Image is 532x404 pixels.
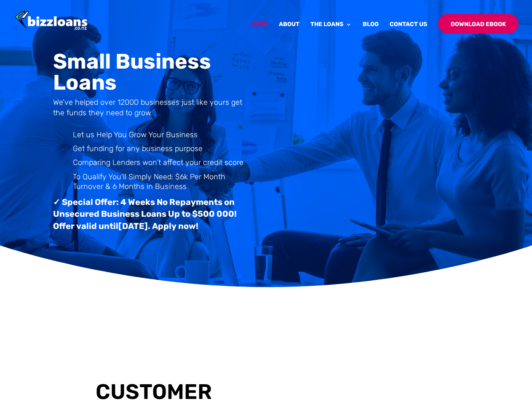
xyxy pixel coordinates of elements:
span: Comparing Lenders won’t affect your credit score [73,158,243,167]
a: Contact Us [390,21,427,41]
a: Download Ebook [438,14,519,34]
h3: ✓ Special Offer: 4 Weeks No Repayments on Unsecured Business Loans Up to $500 000! Offer valid un... [53,196,254,237]
img: Bizzloans New Zealand [14,11,88,31]
a: The Loans [310,21,352,41]
a: About [279,21,299,41]
h4: We’ve helped over 12000 businesses just like yours get the funds they need to grow. [53,97,254,122]
span: [DATE] [118,221,148,231]
a: Home [251,21,268,41]
a: Blog [363,21,379,41]
span: Let us Help You Grow Your Business [73,130,198,139]
span: To Qualify You'll Simply Need: $6k Per Month Turnover & 6 Months in Business [73,172,225,191]
span: Get funding for any business purpose [73,144,203,153]
h1: Small Business Loans [53,51,254,97]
